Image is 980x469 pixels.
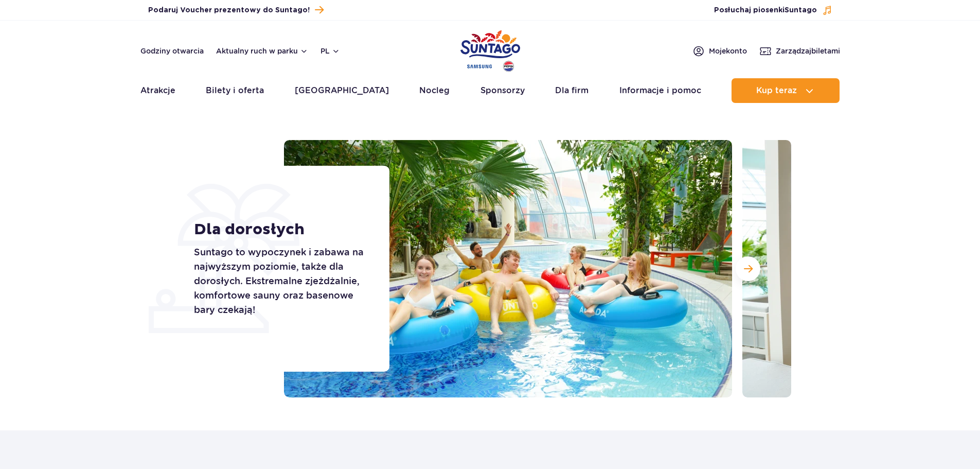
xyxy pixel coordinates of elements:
button: Aktualny ruch w parku [216,47,308,55]
a: Bilety i oferta [206,78,264,103]
button: Następny slajd [736,256,760,281]
a: Podaruj Voucher prezentowy do Suntago! [148,3,324,17]
a: [GEOGRAPHIC_DATA] [295,78,389,103]
a: Nocleg [419,78,450,103]
span: Suntago [785,7,817,14]
a: Mojekonto [692,45,747,57]
p: Suntago to wypoczynek i zabawa na najwyższym poziomie, także dla dorosłych. Ekstremalne zjeżdżaln... [194,245,366,317]
button: Posłuchaj piosenkiSuntago [714,5,832,15]
button: Kup teraz [732,78,840,103]
a: Atrakcje [140,78,175,103]
a: Zarządzajbiletami [759,45,840,57]
h1: Dla dorosłych [194,220,366,239]
span: Posłuchaj piosenki [714,5,817,15]
a: Park of Poland [460,26,520,73]
span: Podaruj Voucher prezentowy do Suntago! [148,5,310,15]
a: Dla firm [555,78,589,103]
a: Godziny otwarcia [140,46,204,56]
a: Sponsorzy [480,78,525,103]
span: Zarządzaj biletami [776,46,840,56]
span: Moje konto [709,46,747,56]
img: Grupa przyjaciół relaksująca się na dmuchanych kołach na leniwej rzece, otoczona tropikalnymi roś... [284,140,732,397]
a: Informacje i pomoc [619,78,701,103]
span: Kup teraz [756,86,797,95]
button: pl [320,46,340,56]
